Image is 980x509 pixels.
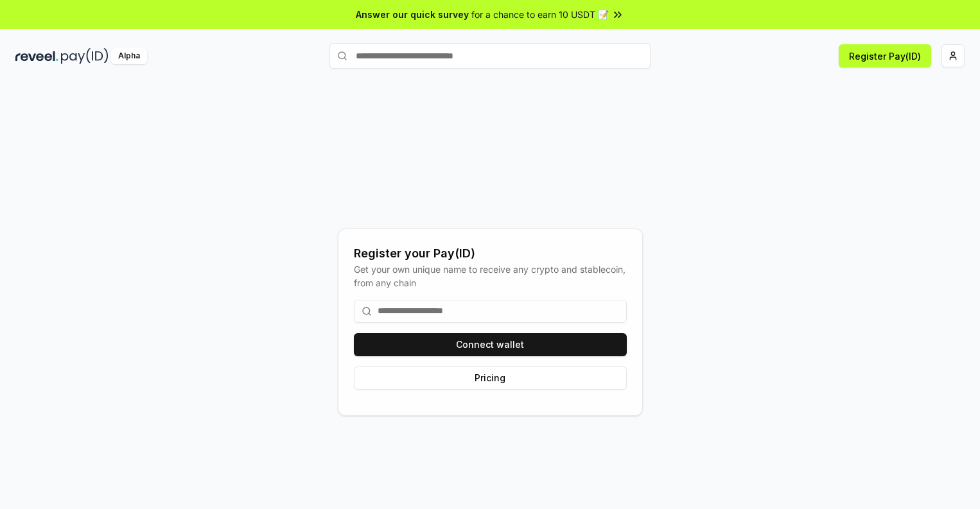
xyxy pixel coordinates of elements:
button: Connect wallet [354,333,627,356]
button: Register Pay(ID) [839,44,931,67]
div: Get your own unique name to receive any crypto and stablecoin, from any chain [354,263,627,289]
div: Alpha [111,48,147,64]
span: for a chance to earn 10 USDT 📝 [471,8,609,21]
span: Answer our quick survey [356,8,469,21]
img: pay_id [61,48,109,64]
div: Register your Pay(ID) [354,245,627,263]
img: reveel_dark [15,48,58,64]
button: Pricing [354,367,627,390]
